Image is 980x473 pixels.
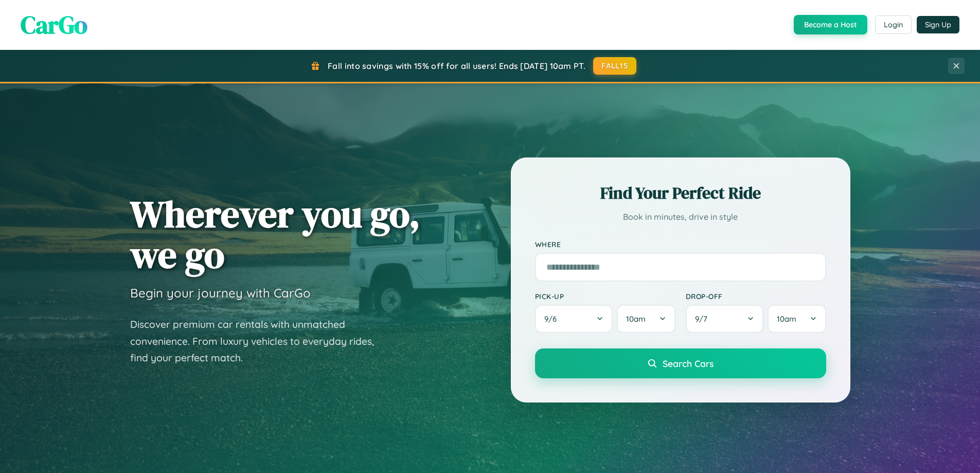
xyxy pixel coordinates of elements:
[626,314,646,324] span: 10am
[544,314,562,324] span: 9 / 6
[21,8,87,42] span: CarGo
[917,16,959,33] button: Sign Up
[593,57,636,75] button: FALL15
[695,314,712,324] span: 9 / 7
[535,292,675,301] label: Pick-up
[686,305,764,333] button: 9/7
[794,15,867,34] button: Become a Host
[535,209,826,224] p: Book in minutes, drive in style
[130,316,387,366] p: Discover premium car rentals with unmatched convenience. From luxury vehicles to everyday rides, ...
[130,194,420,275] h1: Wherever you go, we go
[328,61,585,71] span: Fall into savings with 15% off for all users! Ends [DATE] 10am PT.
[663,358,714,369] span: Search Cars
[686,292,826,301] label: Drop-off
[535,348,826,378] button: Search Cars
[535,240,826,249] label: Where
[130,285,311,301] h3: Begin your journey with CarGo
[875,15,912,34] button: Login
[535,305,613,333] button: 9/6
[768,305,826,333] button: 10am
[535,182,826,204] h2: Find Your Perfect Ride
[617,305,675,333] button: 10am
[777,314,796,324] span: 10am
